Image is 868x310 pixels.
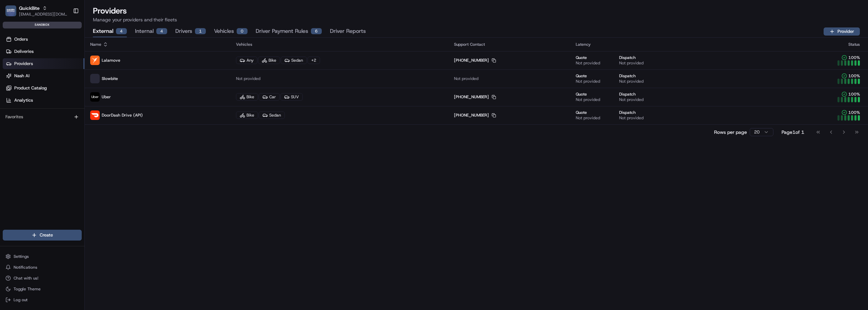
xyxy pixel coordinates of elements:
[454,112,496,118] div: [PHONE_NUMBER]
[7,27,123,38] p: Welcome 👋
[280,93,303,101] div: SUV
[175,26,206,37] button: Drivers
[576,60,600,66] span: Not provided
[788,42,863,47] div: Status
[714,129,747,136] p: Rows per page
[23,65,111,71] div: Start new chat
[19,12,67,17] button: [EMAIL_ADDRESS][DOMAIN_NAME]
[259,93,280,101] div: Car
[156,28,167,34] div: 4
[576,42,777,47] div: Latency
[619,91,636,97] span: Dispatch
[115,67,123,75] button: Start new chat
[135,26,167,37] button: Internal
[18,44,112,51] input: Clear
[848,55,860,60] span: 100 %
[14,48,34,55] span: Deliveries
[454,58,496,63] div: [PHONE_NUMBER]
[454,42,565,47] div: Support Contact
[14,275,38,281] span: Chat with us!
[90,42,225,47] div: Name
[619,55,636,60] span: Dispatch
[576,110,587,115] span: Quote
[619,110,636,115] span: Dispatch
[236,93,258,101] div: Bike
[619,97,644,102] span: Not provided
[256,26,322,37] button: Driver Payment Rules
[3,70,84,81] a: Nash AI
[3,22,82,28] div: sandbox
[848,73,860,79] span: 100 %
[236,42,443,47] div: Vehicles
[576,55,587,60] span: Quote
[14,61,33,67] span: Providers
[23,71,86,77] div: We're available if you need us!
[454,76,478,81] span: Not provided
[102,58,120,63] span: Lalamove
[330,26,366,37] button: Driver Reports
[3,95,84,106] a: Analytics
[102,76,118,81] span: Slowbite
[3,83,84,94] a: Product Catalog
[576,73,587,79] span: Quote
[57,99,63,104] div: 💻
[7,7,20,20] img: Nash
[7,99,12,104] div: 📗
[619,115,644,121] span: Not provided
[14,85,47,91] span: Product Catalog
[14,254,29,259] span: Settings
[619,73,636,79] span: Dispatch
[236,76,260,81] span: Not provided
[14,265,37,270] span: Notifications
[236,111,258,119] div: Bike
[14,97,33,103] span: Analytics
[3,252,82,261] button: Settings
[116,28,127,34] div: 4
[308,57,320,64] div: + 2
[93,16,860,23] p: Manage your providers and their fleets
[3,284,82,294] button: Toggle Theme
[19,5,40,12] button: QuickBite
[14,36,28,42] span: Orders
[237,28,248,34] div: 0
[14,98,52,105] span: Knowledge Base
[102,94,111,100] span: Uber
[14,73,29,79] span: Nash AI
[3,295,82,305] button: Log out
[14,297,27,303] span: Log out
[48,115,82,120] a: Powered byPylon
[14,286,41,292] span: Toggle Theme
[90,110,100,120] img: doordash_logo_red.png
[619,60,644,66] span: Not provided
[3,230,82,241] button: Create
[236,57,257,64] div: Any
[3,263,82,272] button: Notifications
[5,5,16,16] img: QuickBite
[67,115,82,120] span: Pylon
[93,5,860,16] h1: Providers
[3,111,82,122] div: Favorites
[55,96,112,108] a: 💻API Documentation
[3,273,82,283] button: Chat with us!
[576,79,600,84] span: Not provided
[3,34,84,45] a: Orders
[4,96,55,108] a: 📗Knowledge Base
[90,92,100,102] img: uber-new-logo.jpeg
[576,97,600,102] span: Not provided
[454,94,496,100] div: [PHONE_NUMBER]
[848,91,860,97] span: 100 %
[64,98,109,105] span: API Documentation
[3,58,84,69] a: Providers
[90,56,100,65] img: profile_lalamove_partner.png
[7,65,19,77] img: 1736555255976-a54dd68f-1ca7-489b-9aae-adbdc363a1c4
[3,3,70,19] button: QuickBiteQuickBite[EMAIL_ADDRESS][DOMAIN_NAME]
[258,57,280,64] div: Bike
[576,115,600,121] span: Not provided
[259,111,285,119] div: Sedan
[311,28,322,34] div: 6
[848,110,860,115] span: 100 %
[214,26,248,37] button: Vehicles
[3,46,84,57] a: Deliveries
